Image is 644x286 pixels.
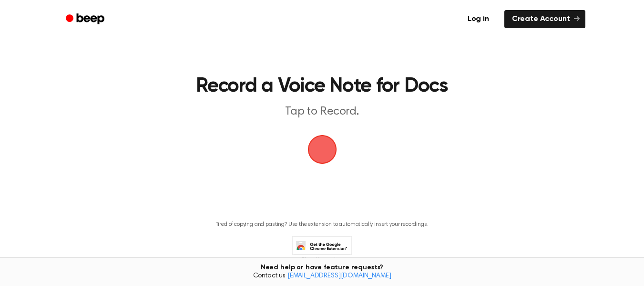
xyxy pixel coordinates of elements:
a: Log in [458,8,499,30]
p: Tap to Record. [139,104,505,120]
p: Tired of copying and pasting? Use the extension to automatically insert your recordings. [216,221,429,228]
a: Beep [59,10,113,29]
a: [EMAIL_ADDRESS][DOMAIN_NAME] [287,273,391,279]
img: Beep Logo [308,135,337,164]
a: Create Account [504,10,585,28]
span: Contact us [6,272,638,281]
h1: Record a Voice Note for Docs [103,76,541,96]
